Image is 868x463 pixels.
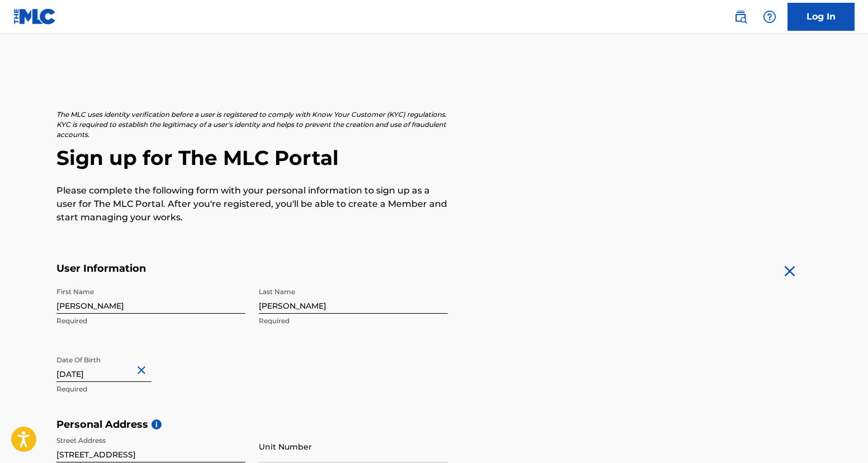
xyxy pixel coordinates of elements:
img: MLC Logo [13,8,56,25]
img: help [763,10,776,23]
button: Close [135,353,151,388]
h5: User Information [56,262,448,275]
p: Required [56,316,245,326]
span: i [151,419,162,429]
p: Required [56,384,245,394]
a: Log In [788,3,855,31]
div: Help [758,6,781,28]
img: search [734,10,747,23]
h5: Personal Address [56,418,812,431]
p: Please complete the following form with your personal information to sign up as a user for The ML... [56,184,448,224]
a: Public Search [729,6,752,28]
h2: Sign up for The MLC Portal [56,145,812,171]
p: The MLC uses identity verification before a user is registered to comply with Know Your Customer ... [56,110,448,140]
p: Required [259,316,448,326]
img: close [781,262,799,280]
